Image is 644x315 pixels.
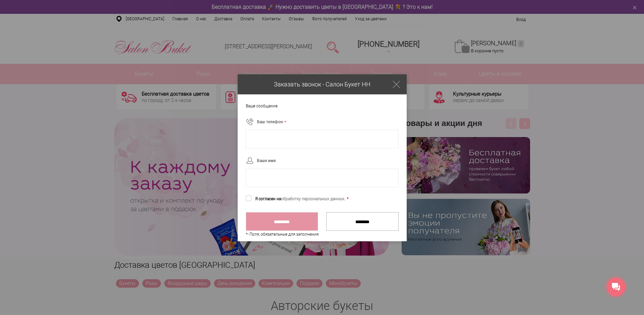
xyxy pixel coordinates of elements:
[246,231,399,238] p: - Поля, обязательные для заполнения
[238,74,407,94] div: Заказать звонок - Салон Букет НН
[281,196,345,201] a: обработку персональных данных.
[246,195,349,202] label: Я согласен на
[246,156,256,164] img: Ваше имя
[238,102,407,109] p: Ваше сообщение
[257,157,276,164] div: Ваше имя
[257,118,286,125] div: Ваш телефон
[246,117,256,126] img: Ваш телефон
